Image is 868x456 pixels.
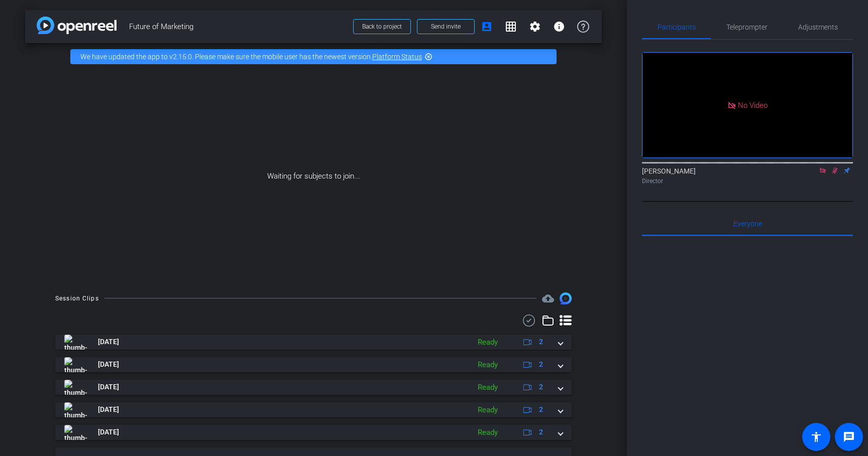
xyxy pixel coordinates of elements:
[37,17,117,34] img: app-logo
[55,425,572,440] mat-expansion-panel-header: thumb-nail[DATE]Ready2
[642,166,853,186] div: [PERSON_NAME]
[55,402,572,417] mat-expansion-panel-header: thumb-nail[DATE]Ready2
[726,24,768,31] span: Teleprompter
[505,21,517,33] mat-icon: grid_on
[473,382,503,393] div: Ready
[362,23,402,30] span: Back to project
[431,23,461,31] span: Send invite
[843,431,855,443] mat-icon: message
[98,404,119,415] span: [DATE]
[98,382,119,392] span: [DATE]
[64,335,87,350] img: thumb-nail
[64,402,87,417] img: thumb-nail
[473,359,503,371] div: Ready
[473,427,503,438] div: Ready
[129,17,347,37] span: Future of Marketing
[481,21,493,33] mat-icon: account_box
[64,357,87,372] img: thumb-nail
[98,337,119,347] span: [DATE]
[539,382,543,392] span: 2
[372,53,422,61] a: Platform Status
[55,293,99,303] div: Session Clips
[733,220,762,227] span: Everyone
[539,359,543,370] span: 2
[658,24,696,31] span: Participants
[642,177,853,186] div: Director
[473,404,503,416] div: Ready
[424,53,432,61] mat-icon: highlight_off
[542,292,554,305] span: Destinations for your clips
[64,380,87,395] img: thumb-nail
[55,335,572,350] mat-expansion-panel-header: thumb-nail[DATE]Ready2
[55,380,572,395] mat-expansion-panel-header: thumb-nail[DATE]Ready2
[738,100,768,109] span: No Video
[25,70,602,282] div: Waiting for subjects to join...
[98,359,119,370] span: [DATE]
[98,427,119,437] span: [DATE]
[417,19,475,34] button: Send invite
[560,292,572,305] img: Session clips
[529,21,541,33] mat-icon: settings
[539,404,543,415] span: 2
[539,427,543,437] span: 2
[798,24,838,31] span: Adjustments
[539,337,543,347] span: 2
[70,49,557,64] div: We have updated the app to v2.15.0. Please make sure the mobile user has the newest version.
[810,431,822,443] mat-icon: accessibility
[353,19,411,34] button: Back to project
[553,21,565,33] mat-icon: info
[64,425,87,440] img: thumb-nail
[55,357,572,372] mat-expansion-panel-header: thumb-nail[DATE]Ready2
[473,337,503,348] div: Ready
[542,292,554,305] mat-icon: cloud_upload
